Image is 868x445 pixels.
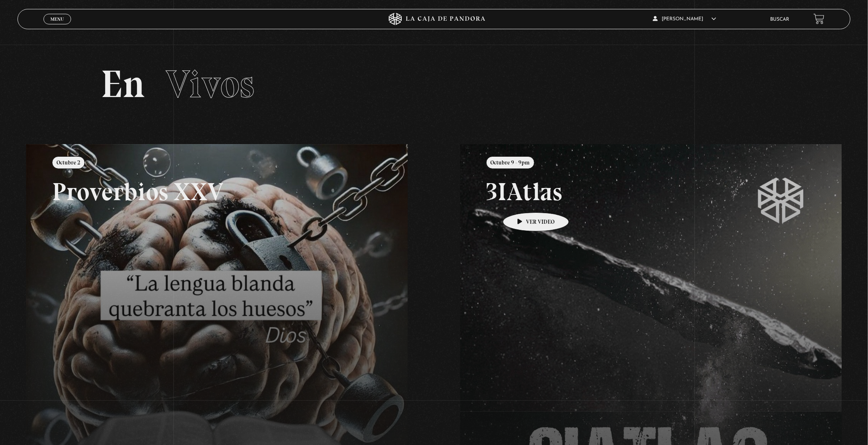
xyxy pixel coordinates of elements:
[653,17,716,22] span: [PERSON_NAME]
[814,13,825,24] a: View your shopping cart
[770,17,789,22] a: Buscar
[166,61,254,107] span: Vivos
[50,17,64,22] span: Menu
[48,24,67,29] span: Cerrar
[101,65,767,104] h2: En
